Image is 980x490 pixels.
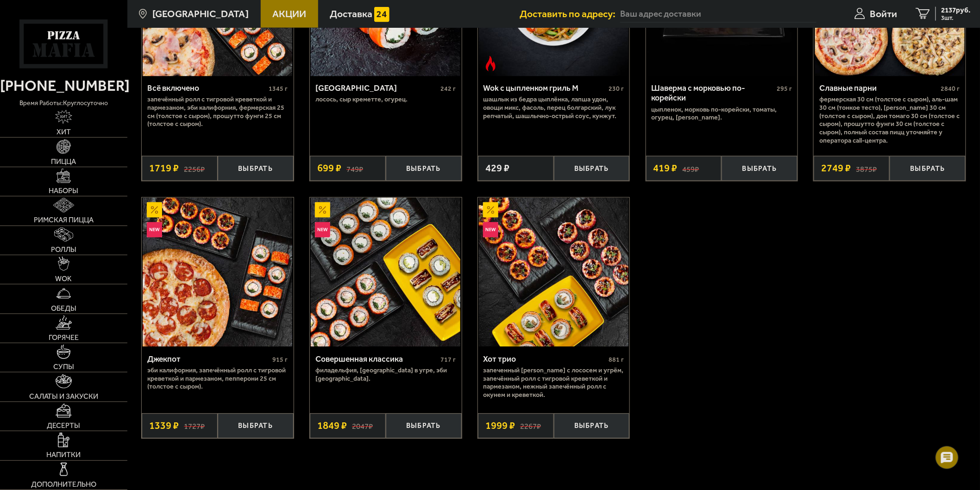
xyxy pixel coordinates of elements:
[315,84,439,94] div: [GEOGRAPHIC_DATA]
[386,414,462,439] button: Выбрать
[554,414,630,439] button: Выбрать
[346,163,363,174] s: 749 ₽
[777,85,792,93] span: 295 г
[315,202,330,218] img: Акционный
[822,163,851,174] span: 2749 ₽
[269,85,288,93] span: 1345 г
[478,198,630,347] a: АкционныйНовинкаХот трио
[609,85,624,93] span: 230 г
[485,421,515,431] span: 1999 ₽
[56,275,72,283] span: WOK
[51,246,76,253] span: Роллы
[440,356,456,364] span: 717 г
[942,7,971,14] span: 2137 руб.
[218,414,294,439] button: Выбрать
[317,421,347,431] span: 1849 ₽
[520,9,620,19] span: Доставить по адресу:
[652,106,792,122] p: цыпленок, морковь по-корейски, томаты, огурец, [PERSON_NAME].
[479,198,628,347] img: Хот трио
[484,96,624,120] p: шашлык из бедра цыплёнка, лапша удон, овощи микс, фасоль, перец болгарский, лук репчатый, шашлычн...
[147,367,288,391] p: Эби Калифорния, Запечённый ролл с тигровой креветкой и пармезаном, Пепперони 25 см (толстое с сыр...
[53,363,74,371] span: Супы
[47,451,81,459] span: Напитки
[49,334,79,341] span: Горячее
[374,7,389,22] img: 15daf4d41897b9f0e9f617042186c801.svg
[386,156,462,181] button: Выбрать
[317,163,341,174] span: 699 ₽
[310,198,462,347] a: АкционныйНовинкаСовершенная классика
[820,96,961,145] p: Фермерская 30 см (толстое с сыром), Аль-Шам 30 см (тонкое тесто), [PERSON_NAME] 30 см (толстое с ...
[941,85,960,93] span: 2840 г
[315,96,456,104] p: лосось, Сыр креметте, огурец.
[485,163,509,174] span: 429 ₽
[942,15,971,21] span: 3 шт.
[47,422,81,429] span: Десерты
[484,355,607,364] div: Хот трио
[49,187,79,195] span: Наборы
[483,56,498,71] img: Острое блюдо
[722,156,798,181] button: Выбрать
[184,163,205,174] s: 2256 ₽
[520,421,541,431] s: 2267 ₽
[820,84,939,94] div: Славные парни
[149,421,179,431] span: 1339 ₽
[142,198,294,347] a: АкционныйНовинкаДжекпот
[31,481,96,488] span: Дополнительно
[29,393,99,400] span: Салаты и закуски
[34,216,94,224] span: Римская пицца
[620,6,816,23] input: Ваш адрес доставки
[147,202,162,218] img: Акционный
[147,355,270,364] div: Джекпот
[273,356,288,364] span: 915 г
[890,156,966,181] button: Выбрать
[484,367,624,400] p: Запеченный [PERSON_NAME] с лососем и угрём, Запечённый ролл с тигровой креветкой и пармезаном, Не...
[57,128,71,136] span: Хит
[218,156,294,181] button: Выбрать
[184,421,205,431] s: 1727 ₽
[147,96,288,129] p: Запечённый ролл с тигровой креветкой и пармезаном, Эби Калифорния, Фермерская 25 см (толстое с сы...
[147,84,267,94] div: Всё включено
[440,85,456,93] span: 242 г
[51,158,76,165] span: Пицца
[147,222,162,238] img: Новинка
[315,367,456,383] p: Филадельфия, [GEOGRAPHIC_DATA] в угре, Эби [GEOGRAPHIC_DATA].
[153,9,249,19] span: [GEOGRAPHIC_DATA]
[484,84,607,94] div: Wok с цыпленком гриль M
[653,163,678,174] span: 419 ₽
[652,84,775,103] div: Шаверма с морковью по-корейски
[315,355,439,364] div: Совершенная классика
[554,156,630,181] button: Выбрать
[143,198,292,347] img: Джекпот
[51,305,76,312] span: Обеды
[149,163,179,174] span: 1719 ₽
[483,202,498,218] img: Акционный
[483,222,498,238] img: Новинка
[272,9,306,19] span: Акции
[315,222,330,238] img: Новинка
[311,198,460,347] img: Совершенная классика
[683,163,699,174] s: 459 ₽
[352,421,373,431] s: 2047 ₽
[856,163,877,174] s: 3875 ₽
[609,356,624,364] span: 881 г
[330,9,372,19] span: Доставка
[870,9,898,19] span: Войти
